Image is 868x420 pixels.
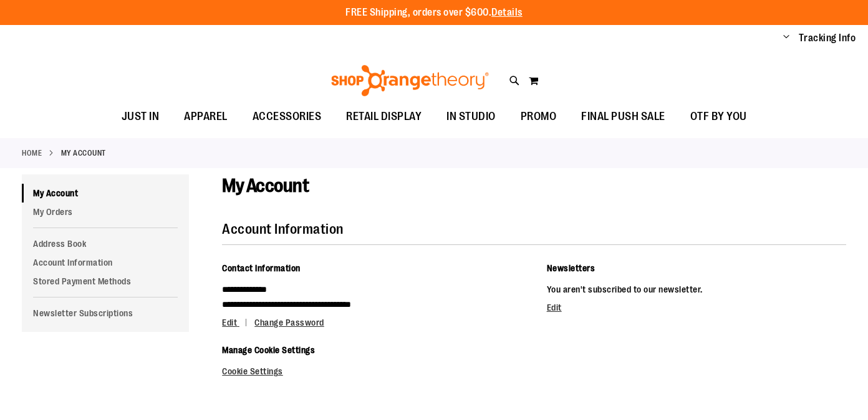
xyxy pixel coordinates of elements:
[22,272,189,291] a: Stored Payment Methods
[22,184,189,202] a: My Account
[334,102,434,131] a: RETAIL DISPLAY
[222,345,315,355] span: Manage Cookie Settings
[22,147,42,159] a: Home
[547,263,596,273] span: Newsletters
[569,102,678,131] a: FINAL PUSH SALE
[222,317,253,327] a: Edit
[345,6,523,20] p: FREE Shipping, orders over $600.
[222,317,237,327] span: Edit
[22,202,189,221] a: My Orders
[61,147,106,159] strong: My Account
[171,102,240,131] a: APPAREL
[22,304,189,322] a: Newsletter Subscriptions
[109,102,172,131] a: JUST IN
[222,366,283,376] a: Cookie Settings
[491,7,523,18] a: Details
[222,175,309,196] span: My Account
[581,102,665,131] span: FINAL PUSH SALE
[329,65,491,96] img: Shop Orangetheory
[122,102,160,131] span: JUST IN
[22,253,189,272] a: Account Information
[222,263,301,273] span: Contact Information
[346,102,422,131] span: RETAIL DISPLAY
[22,234,189,253] a: Address Book
[521,102,557,131] span: PROMO
[508,102,569,131] a: PROMO
[547,302,562,312] a: Edit
[446,102,496,131] span: IN STUDIO
[184,102,228,131] span: APPAREL
[240,102,334,131] a: ACCESSORIES
[434,102,508,131] a: IN STUDIO
[799,31,856,45] a: Tracking Info
[690,102,747,131] span: OTF BY YOU
[222,221,344,237] strong: Account Information
[678,102,759,131] a: OTF BY YOU
[254,317,324,327] a: Change Password
[783,32,789,44] button: Account menu
[253,102,322,131] span: ACCESSORIES
[547,282,846,297] p: You aren't subscribed to our newsletter.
